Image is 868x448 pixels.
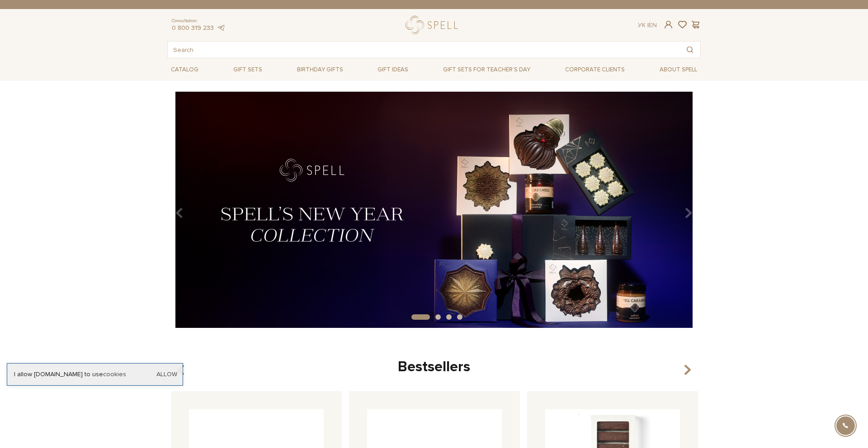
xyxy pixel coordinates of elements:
[167,358,701,377] div: Bestsellers
[168,42,679,58] input: Search
[172,18,225,24] span: Consultation:
[647,21,649,29] span: |
[638,21,657,29] div: En
[374,63,412,77] a: Gift ideas
[457,314,462,320] button: Carousel Page 4
[7,370,183,378] div: I allow [DOMAIN_NAME] to use
[446,314,452,320] button: Carousel Page 3
[439,62,534,77] a: Gift sets for Teacher's Day
[411,314,430,320] button: Carousel Page 1 (Current Slide)
[656,63,701,77] a: About Spell
[167,92,701,328] img: НР
[561,63,628,77] a: Corporate clients
[216,24,225,32] a: telegram
[103,370,126,378] a: cookies
[679,42,700,58] button: Search
[172,24,214,32] a: 0 800 319 233
[406,16,462,34] a: logo
[638,21,646,29] a: Ук
[156,370,177,378] a: Allow
[435,314,441,320] button: Carousel Page 2
[167,63,202,77] a: Catalog
[230,63,266,77] a: Gift sets
[167,313,701,322] div: Carousel Pagination
[293,63,347,77] a: Birthday gifts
